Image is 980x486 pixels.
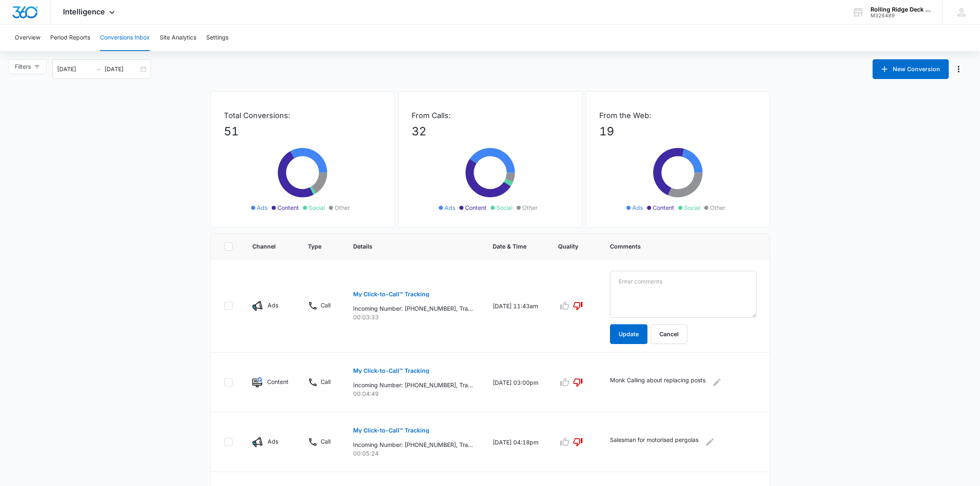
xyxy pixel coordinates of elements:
span: Other [710,203,725,212]
button: My Click-to-Call™ Tracking [353,284,429,304]
p: Call [321,301,331,309]
p: 00:05:24 [353,449,473,458]
span: Comments [610,242,745,251]
span: Content [277,203,299,212]
span: Content [653,203,674,212]
span: Other [335,203,350,212]
p: Incoming Number: [PHONE_NUMBER], Tracking Number: [PHONE_NUMBER], Ring To: [PHONE_NUMBER], Caller... [353,304,473,313]
button: Site Analytics [160,25,196,51]
p: From the Web: [599,110,757,121]
button: Update [610,324,647,344]
span: Social [496,203,512,212]
p: My Click-to-Call™ Tracking [353,368,429,374]
span: Filters [15,62,31,71]
span: to [95,66,101,72]
span: Social [309,203,325,212]
span: Content [465,203,487,212]
td: [DATE] 04:18pm [483,412,548,472]
span: Type [308,242,321,251]
p: My Click-to-Call™ Tracking [353,428,429,433]
button: Filters [8,59,47,74]
div: account id [871,13,931,19]
button: Conversions Inbox [100,25,150,51]
p: Ads [268,301,278,309]
span: Intelligence [63,7,105,16]
span: Social [684,203,700,212]
input: End date [105,65,139,74]
button: Settings [206,25,228,51]
p: Monk Calling about replacing posts [610,376,705,389]
p: Total Conversions: [224,110,381,121]
td: [DATE] 03:00pm [483,353,548,412]
button: Period Reports [50,25,90,51]
span: Details [353,242,461,251]
p: Ads [268,437,278,446]
button: New Conversion [873,59,949,79]
span: Ads [257,203,268,212]
p: From Calls: [412,110,569,121]
span: Other [522,203,538,212]
p: Incoming Number: [PHONE_NUMBER], Tracking Number: [PHONE_NUMBER], Ring To: [PHONE_NUMBER], Caller... [353,381,473,389]
button: Overview [15,25,40,51]
button: My Click-to-Call™ Tracking [353,421,429,440]
p: 32 [412,123,569,140]
p: Content [267,377,288,386]
p: My Click-to-Call™ Tracking [353,291,429,297]
button: Manage Numbers [952,63,965,76]
p: 00:03:33 [353,313,473,321]
span: Ads [445,203,455,212]
button: Cancel [651,324,687,344]
td: [DATE] 11:43am [483,259,548,353]
p: Salesman for motorised pergolas [610,435,698,449]
button: My Click-to-Call™ Tracking [353,361,429,381]
p: Call [321,437,331,446]
span: swap-right [95,66,101,72]
span: Quality [558,242,578,251]
p: 00:04:49 [353,389,473,398]
div: account name [871,6,931,13]
p: 51 [224,123,381,140]
button: Edit Comments [703,435,717,449]
button: Edit Comments [710,376,724,389]
input: Start date [57,65,91,74]
p: Call [321,377,331,386]
p: Incoming Number: [PHONE_NUMBER], Tracking Number: [PHONE_NUMBER], Ring To: [PHONE_NUMBER], Caller... [353,440,473,449]
span: Ads [632,203,643,212]
p: 19 [599,123,757,140]
span: Date & Time [493,242,526,251]
span: Channel [252,242,276,251]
